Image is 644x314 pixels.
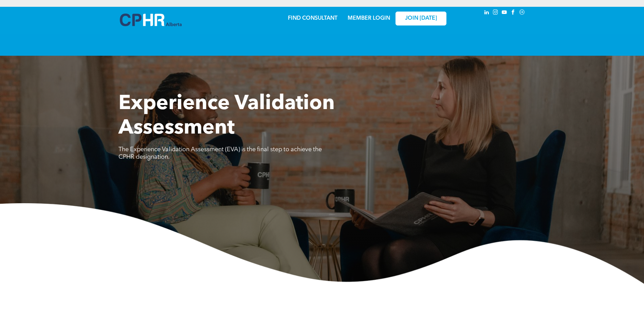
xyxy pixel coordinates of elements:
[288,16,337,21] a: FIND CONSULTANT
[501,8,508,18] a: youtube
[118,94,335,139] span: Experience Validation Assessment
[510,8,517,18] a: facebook
[492,8,499,18] a: instagram
[118,146,322,160] span: The Experience Validation Assessment (EVA) is the final step to achieve the CPHR designation.
[120,14,182,26] img: A blue and white logo for cp alberta
[405,15,437,22] span: JOIN [DATE]
[483,8,491,18] a: linkedin
[395,12,446,25] a: JOIN [DATE]
[348,16,390,21] a: MEMBER LOGIN
[518,8,526,18] a: Social network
